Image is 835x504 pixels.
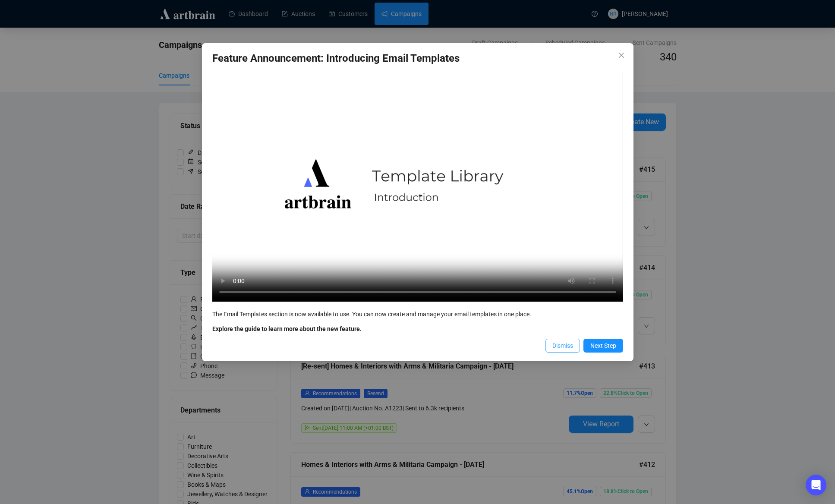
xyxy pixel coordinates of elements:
div: Open Intercom Messenger [806,475,826,495]
video: Your browser does not support the video tag. [212,71,623,302]
b: Explore the guide to learn more about the new feature. [212,325,362,332]
span: close [618,52,625,59]
h3: Feature Announcement: Introducing Email Templates [212,52,623,66]
button: Next Step [583,339,623,353]
button: Close [614,48,628,62]
button: Dismiss [545,339,580,353]
span: Next Step [590,341,616,350]
div: The Email Templates section is now available to use. You can now create and manage your email tem... [212,309,623,319]
span: Dismiss [552,341,573,350]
